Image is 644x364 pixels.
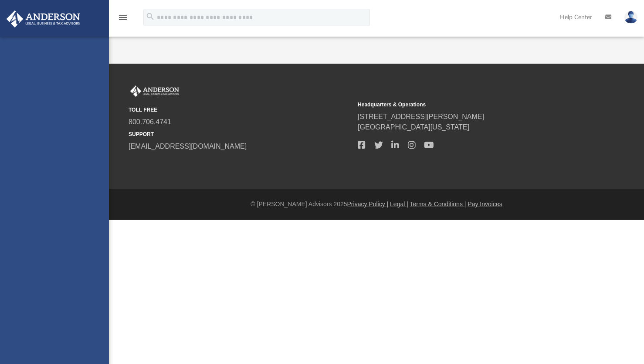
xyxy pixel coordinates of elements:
[358,101,581,109] small: Headquarters & Operations
[129,143,247,150] a: [EMAIL_ADDRESS][DOMAIN_NAME]
[129,106,352,114] small: TOLL FREE
[347,201,389,208] a: Privacy Policy |
[410,201,466,208] a: Terms & Conditions |
[118,17,128,23] a: menu
[624,11,637,24] img: User Pic
[146,12,155,21] i: search
[358,123,469,131] a: [GEOGRAPHIC_DATA][US_STATE]
[118,12,128,23] i: menu
[129,118,171,126] a: 800.706.4741
[129,130,352,138] small: SUPPORT
[358,113,484,120] a: [STREET_ADDRESS][PERSON_NAME]
[4,10,83,27] img: Anderson Advisors Platinum Portal
[468,201,502,208] a: Pay Invoices
[129,85,181,97] img: Anderson Advisors Platinum Portal
[109,200,644,209] div: © [PERSON_NAME] Advisors 2025
[390,201,408,208] a: Legal |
